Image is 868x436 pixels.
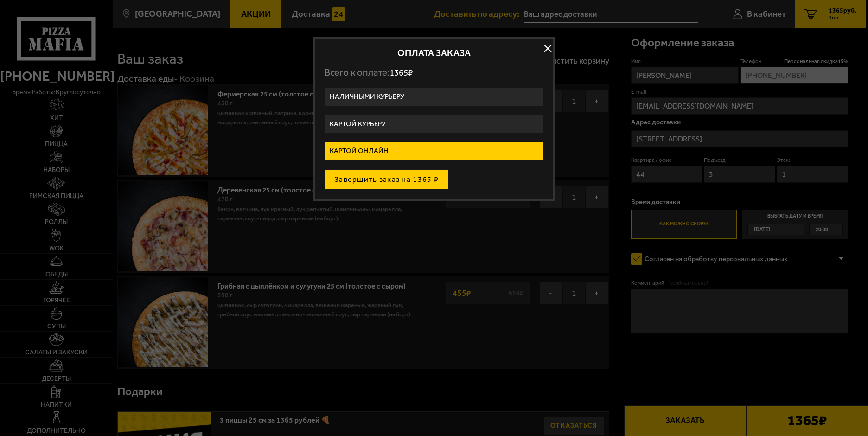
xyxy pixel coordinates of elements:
label: Картой онлайн [325,142,543,160]
h2: Оплата заказа [325,48,543,58]
p: Всего к оплате: [325,67,543,78]
button: Завершить заказ на 1365 ₽ [325,169,448,190]
label: Наличными курьеру [325,88,543,106]
span: 1365 ₽ [389,67,413,78]
label: Картой курьеру [325,115,543,133]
